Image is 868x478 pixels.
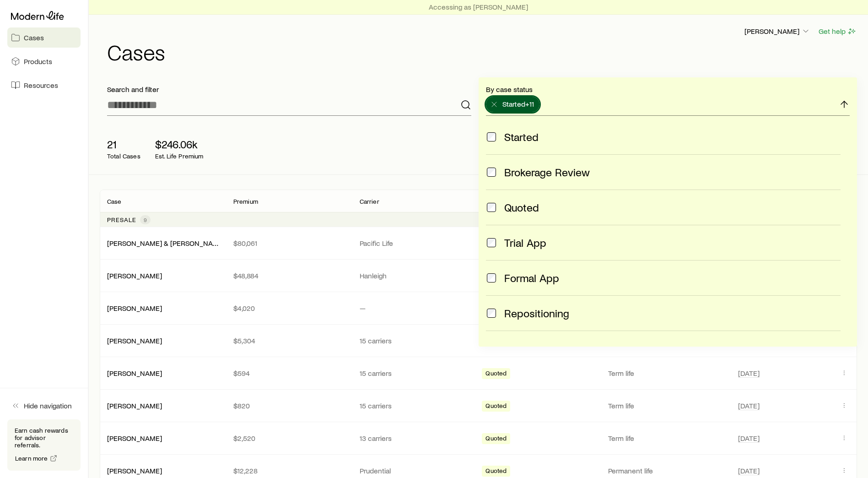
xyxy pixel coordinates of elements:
[233,466,345,475] p: $12,228
[7,27,81,48] a: Cases
[487,238,496,247] input: Trial App
[487,203,496,212] input: Quoted
[7,75,81,95] a: Resources
[744,27,810,36] p: [PERSON_NAME]
[486,97,539,112] button: Started+11
[608,369,727,378] p: Term life
[107,152,140,160] p: Total Cases
[155,138,204,151] p: $246.06k
[487,132,496,141] input: Started
[360,401,471,410] p: 15 carriers
[608,401,727,410] p: Term life
[107,434,162,442] a: [PERSON_NAME]
[107,41,857,63] h1: Cases
[487,168,496,177] input: Brokerage Review
[233,304,345,313] p: $4,020
[107,216,136,223] p: Presale
[360,466,471,475] p: Prudential
[429,2,528,11] p: Accessing as [PERSON_NAME]
[360,271,471,280] p: Hanleigh
[360,336,471,345] p: 15 carriers
[233,401,345,410] p: $820
[233,369,345,378] p: $594
[107,466,162,475] a: [PERSON_NAME]
[738,401,760,410] span: [DATE]
[485,467,507,477] span: Quoted
[360,434,471,443] p: 13 carriers
[107,466,162,476] div: [PERSON_NAME]
[107,198,122,205] p: Case
[107,85,471,94] p: Search and filter
[504,201,539,214] span: Quoted
[486,85,850,94] p: By case status
[15,455,48,462] span: Learn more
[487,309,496,318] input: Repositioning
[485,435,507,444] span: Quoted
[7,419,81,471] div: Earn cash rewards for advisor referrals.Learn more
[818,26,857,37] button: Get help
[24,81,58,90] span: Resources
[107,304,162,312] a: [PERSON_NAME]
[107,138,140,151] p: 21
[107,239,239,247] a: [PERSON_NAME] & [PERSON_NAME], LLP
[738,369,760,378] span: [DATE]
[608,434,727,443] p: Term life
[360,304,471,313] p: —
[360,239,471,248] p: Pacific Life
[107,271,162,281] div: [PERSON_NAME]
[738,434,760,443] span: [DATE]
[107,336,162,346] div: [PERSON_NAME]
[608,466,727,475] p: Permanent life
[107,239,219,248] div: [PERSON_NAME] & [PERSON_NAME], LLP
[24,33,44,42] span: Cases
[155,152,204,160] p: Est. Life Premium
[360,198,379,205] p: Carrier
[107,401,162,410] a: [PERSON_NAME]
[744,26,811,37] button: [PERSON_NAME]
[107,401,162,411] div: [PERSON_NAME]
[107,369,162,377] a: [PERSON_NAME]
[233,434,345,443] p: $2,520
[504,166,590,179] span: Brokerage Review
[504,272,559,284] span: Formal App
[233,198,258,205] p: Premium
[485,369,507,379] span: Quoted
[107,336,162,345] a: [PERSON_NAME]
[7,51,81,71] a: Products
[233,271,345,280] p: $48,884
[24,57,52,66] span: Products
[738,466,760,475] span: [DATE]
[233,336,345,345] p: $5,304
[502,99,534,109] span: Started +11
[233,239,345,248] p: $80,061
[107,304,162,313] div: [PERSON_NAME]
[504,236,546,249] span: Trial App
[504,130,539,143] span: Started
[485,402,507,412] span: Quoted
[144,216,147,223] span: 9
[107,369,162,378] div: [PERSON_NAME]
[107,434,162,443] div: [PERSON_NAME]
[107,271,162,280] a: [PERSON_NAME]
[24,401,72,410] span: Hide navigation
[360,369,471,378] p: 15 carriers
[15,427,73,449] p: Earn cash rewards for advisor referrals.
[504,307,569,320] span: Repositioning
[487,273,496,282] input: Formal App
[7,396,81,416] button: Hide navigation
